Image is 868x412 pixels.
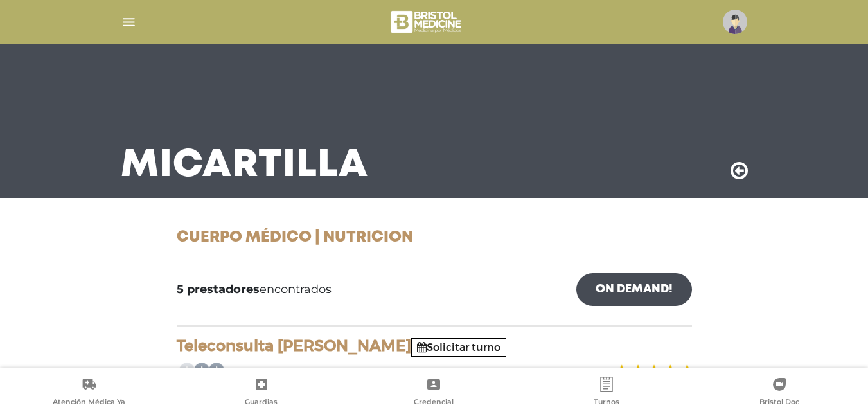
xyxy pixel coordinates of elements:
img: bristol-medicine-blanco.png [389,6,465,37]
a: Atención Médica Ya [3,377,175,409]
img: Cober_menu-lines-white.svg [121,14,137,30]
span: Turnos [594,397,619,409]
a: On Demand! [576,273,692,306]
span: encontrados [177,281,332,298]
img: estrellas_badge.png [613,357,694,386]
h3: Mi Cartilla [121,149,368,183]
h1: Cuerpo Médico | Nutricion [177,229,692,247]
span: Atención Médica Ya [53,397,125,409]
span: Guardias [245,397,278,409]
a: Guardias [175,377,348,409]
h4: Teleconsulta [PERSON_NAME] [177,337,692,355]
a: Bristol Doc [693,377,865,409]
a: Solicitar turno [417,341,500,354]
a: Turnos [520,377,693,409]
a: Credencial [348,377,520,409]
span: Credencial [414,397,454,409]
span: Bristol Doc [759,397,799,409]
img: profile-placeholder.svg [723,10,747,34]
b: 5 prestadores [177,282,260,296]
